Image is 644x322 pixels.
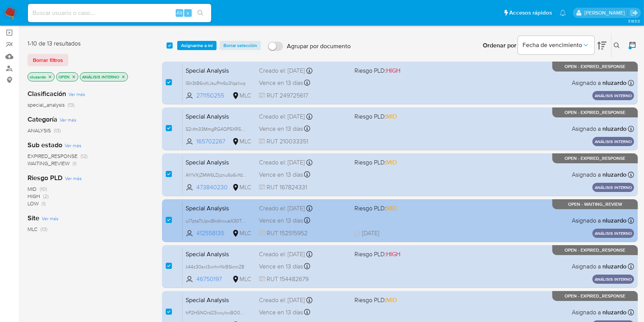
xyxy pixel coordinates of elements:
p: nicolas.luzardo@mercadolibre.com [584,9,628,16]
span: s [187,9,189,16]
button: search-icon [193,8,208,18]
a: Salir [630,9,638,17]
input: Buscar usuario o caso... [28,8,211,18]
a: Notificaciones [560,10,566,16]
span: 3.163.0 [628,18,640,24]
span: Accesos rápidos [509,9,552,17]
span: Alt [176,9,183,16]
